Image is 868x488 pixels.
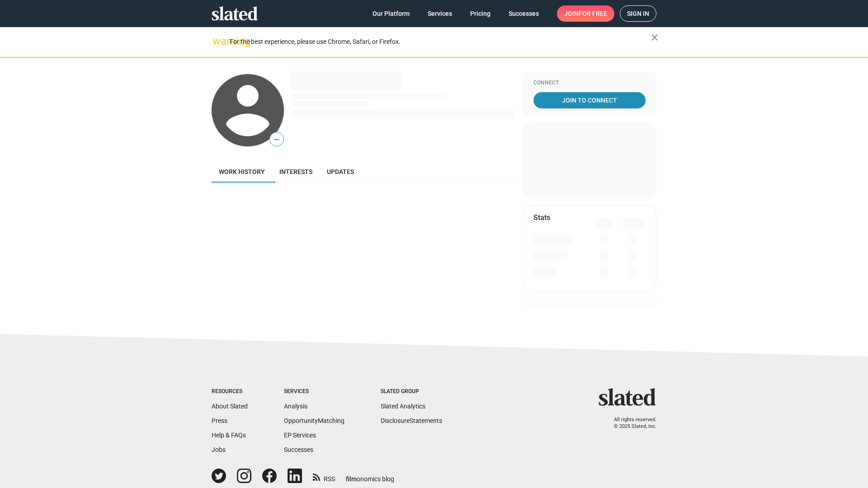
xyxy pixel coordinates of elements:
span: Join [564,5,607,22]
span: for free [579,5,607,22]
span: Pricing [470,5,491,22]
a: EP Services [284,432,316,439]
span: Successes [509,5,539,22]
div: Services [284,388,344,395]
a: Press [212,417,227,424]
span: film [346,475,357,483]
span: Interests [279,168,312,175]
mat-card-title: Stats [533,213,550,222]
span: Sign in [627,6,649,21]
div: For the best experience, please use Chrome, Safari, or Firefox. [230,36,651,48]
a: Jobs [212,446,226,453]
p: All rights reserved. © 2025 Slated, Inc. [604,417,656,430]
span: Updates [327,168,354,175]
a: filmonomics blog [346,468,394,483]
div: Resources [212,388,248,395]
a: About Slated [212,403,248,410]
a: DisclosureStatements [381,417,442,424]
a: Updates [320,161,361,183]
a: Our Platform [365,5,417,22]
span: — [270,134,283,145]
span: Our Platform [373,5,410,22]
a: Successes [501,5,546,22]
a: Help & FAQs [212,432,246,439]
mat-icon: warning [212,36,223,47]
a: Services [420,5,459,22]
mat-icon: close [649,32,660,43]
a: Sign in [620,5,656,22]
div: Connect [533,80,646,87]
span: Work history [219,168,265,175]
a: Pricing [463,5,498,22]
a: Join To Connect [533,92,646,108]
a: Interests [272,161,320,183]
a: Work history [212,161,272,183]
span: Services [428,5,452,22]
a: Analysis [284,403,307,410]
a: Joinfor free [557,5,614,22]
a: RSS [313,469,335,483]
span: Join To Connect [535,92,644,108]
a: OpportunityMatching [284,417,344,424]
a: Slated Analytics [381,403,425,410]
a: Successes [284,446,313,453]
div: Slated Group [381,388,442,395]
